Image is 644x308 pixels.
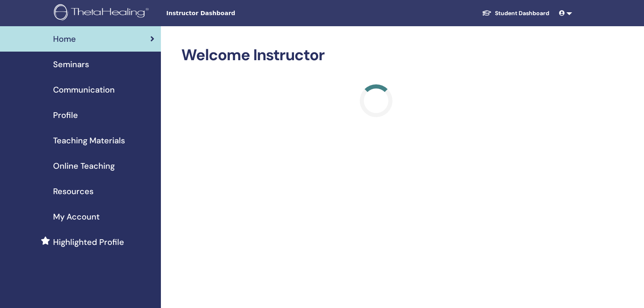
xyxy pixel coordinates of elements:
[53,58,89,70] span: Seminars
[482,9,492,16] img: graduation-cap-white.svg
[181,46,570,65] h2: Welcome Instructor
[475,6,556,21] a: Student Dashboard
[53,211,100,223] span: My Account
[53,236,124,248] span: Highlighted Profile
[166,9,289,18] span: Instructor Dashboard
[53,109,78,121] span: Profile
[53,84,115,96] span: Communication
[53,33,76,45] span: Home
[53,160,115,172] span: Online Teaching
[54,4,152,23] img: logo.png
[53,134,125,147] span: Teaching Materials
[53,185,94,197] span: Resources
